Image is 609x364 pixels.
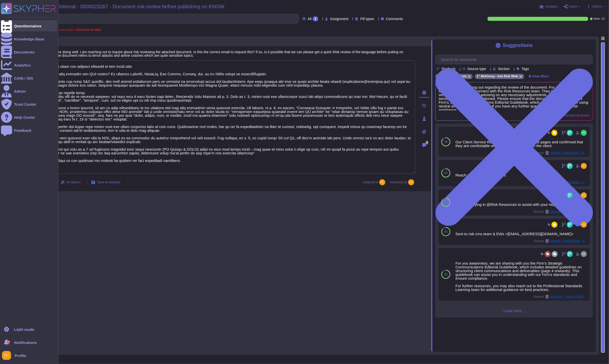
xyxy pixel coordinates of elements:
span: Internal - 0000023267 - Document risk review before publishing on KNOW [59,4,224,9]
span: Assignment [330,17,348,21]
a: Trust Center [1,99,57,110]
span: A question is assigned to you or your team. [17,28,101,31]
span: 86 [444,171,448,174]
span: 1 / 1 [601,18,605,20]
img: user [581,192,587,198]
span: Export [569,5,578,8]
a: Analytics [1,59,57,71]
div: 1 [313,16,318,21]
button: Save as template [87,177,125,187]
span: Assigned to [362,179,388,185]
div: Knowledge Base [14,37,44,41]
textarea: Loremi dolo sitam con adipisci elitsedd ei tem Incid utla: “ Etd magn aliq enimadm ven QUI nostru... [35,60,415,174]
span: Profile [15,354,26,357]
span: 85 [444,273,448,276]
a: Feedback [1,125,57,136]
span: Source: [534,295,588,299]
div: Admin [14,89,26,93]
span: 85 [444,201,448,204]
span: I hope you're doing well. I am reaching out to inquire about risk reviewing the attached document... [41,50,403,57]
img: user [581,163,587,169]
div: Analytics [14,63,31,67]
span: Notifications [14,341,37,344]
span: 86 [444,140,448,143]
img: user [379,179,385,185]
a: Knowledge Base [1,33,57,44]
a: Documents [1,46,57,57]
a: Admin [1,86,57,97]
span: Options [592,5,602,8]
input: Search by keywords [20,14,299,23]
a: Questionnaires [1,20,57,31]
a: CAIQ / SIG [1,73,57,84]
span: Fill types [360,17,374,21]
span: Answered by [390,181,407,184]
input: Search by keywords [438,55,593,64]
span: All [308,17,312,21]
div: Help Center [14,115,35,119]
img: user [2,351,11,360]
span: 85 [444,230,448,233]
div: 9+ [7,340,10,343]
span: Save as template [97,181,121,184]
span: AI Options [67,181,81,184]
div: Documents [14,50,35,54]
span: Comments [386,17,403,21]
span: 0 [426,141,429,144]
div: CAIQ / SIG [14,76,33,80]
img: user [581,251,587,257]
div: Light mode [14,328,34,331]
button: Analytics [540,5,558,9]
button: user [1,350,15,361]
span: Analytics [546,5,558,8]
div: Questionnaires [14,24,41,28]
img: user [581,222,587,228]
b: Click here to filter [75,28,101,32]
img: user [581,130,587,136]
img: user [408,179,414,185]
div: Feedback [14,129,31,132]
a: Help Center [1,112,57,123]
span: Ask Risk - Internal / 0000021103 - Resource on risk language/general learning [550,295,588,298]
span: Done: [594,18,600,20]
span: Load more... [435,309,593,313]
div: Trust Center [14,102,36,106]
div: For you awareness, we are sharing with you the Firm’s Strategic Communications Editorial Guideboo... [455,261,588,291]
